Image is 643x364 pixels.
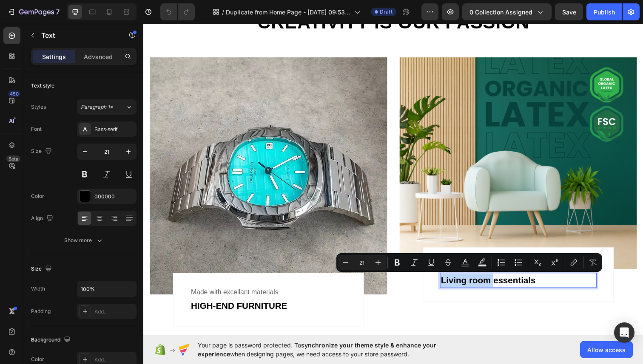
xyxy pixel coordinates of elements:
[31,308,51,315] div: Padding
[304,256,462,269] p: Living room essentials
[614,322,634,343] div: Open Intercom Messenger
[81,103,113,111] span: Paragraph 1*
[226,8,351,17] span: Duplicate from Home Page - [DATE] 09:53:23
[160,3,195,20] div: Undo/Redo
[6,155,20,162] div: Beta
[462,3,552,20] button: 0 collection assigned
[143,23,643,335] iframe: Design area
[380,8,393,16] span: Draft
[262,35,504,251] img: Alt Image
[469,8,532,17] span: 0 collection assigned
[31,125,42,133] div: Font
[198,341,436,358] span: synchronize your theme style & enhance your experience
[31,146,54,157] div: Size
[222,8,224,17] span: /
[41,30,114,40] p: Text
[336,253,602,272] div: Editor contextual toolbar
[587,345,626,354] span: Allow access
[94,356,134,364] div: Add...
[56,7,60,17] p: 7
[64,236,104,245] div: Show more
[31,263,54,275] div: Size
[94,308,134,316] div: Add...
[303,243,463,255] div: 100% organic certified
[94,126,134,133] div: Sans-serif
[31,103,46,111] div: Styles
[3,3,63,20] button: 7
[198,341,469,358] span: Your page is password protected. To when designing pages, we need access to your store password.
[31,82,54,90] div: Text style
[580,341,633,358] button: Allow access
[94,193,134,200] div: 000000
[31,192,44,200] div: Color
[562,8,576,16] span: Save
[31,233,137,248] button: Show more
[31,213,55,224] div: Align
[8,90,20,97] div: 450
[31,334,72,346] div: Background
[303,255,463,270] div: Rich Text Editor. Editing area: main
[84,52,113,61] p: Advanced
[77,281,136,296] input: Auto
[42,52,66,61] p: Settings
[77,99,137,115] button: Paragraph 1*
[594,8,615,17] div: Publish
[586,3,622,20] button: Publish
[31,285,45,293] div: Width
[555,3,583,20] button: Save
[31,356,44,363] div: Color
